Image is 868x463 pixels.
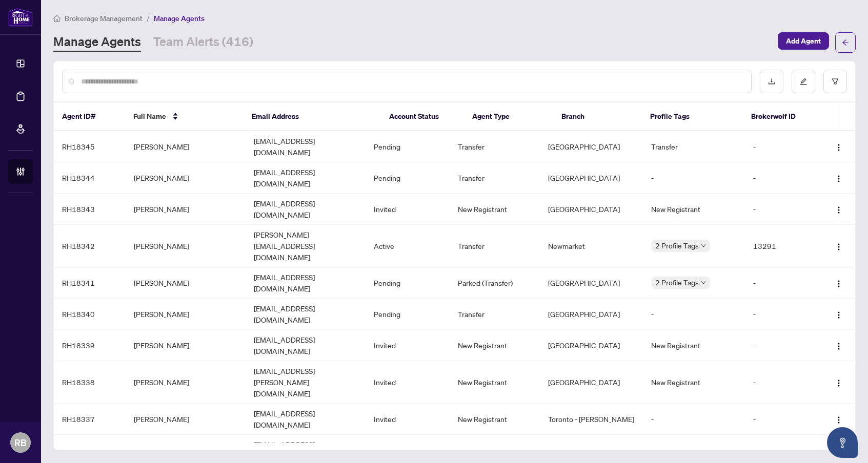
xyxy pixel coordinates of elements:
[827,427,858,458] button: Open asap
[54,361,126,404] td: RH18338
[643,194,745,225] td: New Registrant
[643,131,745,162] td: Transfer
[643,299,745,330] td: -
[126,131,246,162] td: [PERSON_NAME]
[540,330,643,361] td: [GEOGRAPHIC_DATA]
[831,201,847,217] button: Logo
[14,435,27,450] span: RB
[643,404,745,435] td: -
[366,162,450,194] td: Pending
[246,131,366,162] td: [EMAIL_ADDRESS][DOMAIN_NAME]
[54,131,126,162] td: RH18345
[54,162,126,194] td: RH18344
[835,342,843,350] img: Logo
[381,102,464,131] th: Account Status
[540,404,643,435] td: Toronto - [PERSON_NAME]
[835,143,843,152] img: Logo
[366,225,450,267] td: Active
[835,311,843,319] img: Logo
[366,267,450,299] td: Pending
[540,131,643,162] td: [GEOGRAPHIC_DATA]
[53,15,60,22] span: home
[65,14,143,23] span: Brokerage Management
[125,102,244,131] th: Full Name
[246,162,366,194] td: [EMAIL_ADDRESS][DOMAIN_NAME]
[450,225,539,267] td: Transfer
[154,14,205,23] span: Manage Agents
[366,131,450,162] td: Pending
[540,361,643,404] td: [GEOGRAPHIC_DATA]
[450,267,539,299] td: Parked (Transfer)
[835,175,843,183] img: Logo
[835,416,843,424] img: Logo
[133,111,166,122] span: Full Name
[246,404,366,435] td: [EMAIL_ADDRESS][DOMAIN_NAME]
[655,277,699,288] span: 2 Profile Tags
[743,102,814,131] th: Brokerwolf ID
[8,8,33,27] img: logo
[540,299,643,330] td: [GEOGRAPHIC_DATA]
[54,102,125,131] th: Agent ID#
[831,238,847,254] button: Logo
[835,379,843,387] img: Logo
[745,299,817,330] td: -
[745,225,817,267] td: 13291
[842,39,849,46] span: arrow-left
[450,299,539,330] td: Transfer
[244,102,381,131] th: Email Address
[246,299,366,330] td: [EMAIL_ADDRESS][DOMAIN_NAME]
[540,162,643,194] td: [GEOGRAPHIC_DATA]
[366,404,450,435] td: Invited
[54,330,126,361] td: RH18339
[126,361,246,404] td: [PERSON_NAME]
[745,267,817,299] td: -
[54,225,126,267] td: RH18342
[701,243,706,248] span: down
[246,267,366,299] td: [EMAIL_ADDRESS][DOMAIN_NAME]
[643,330,745,361] td: New Registrant
[553,102,642,131] th: Branch
[246,330,366,361] td: [EMAIL_ADDRESS][DOMAIN_NAME]
[786,33,821,49] span: Add Agent
[450,330,539,361] td: New Registrant
[450,404,539,435] td: New Registrant
[778,32,829,50] button: Add Agent
[831,275,847,291] button: Logo
[366,330,450,361] td: Invited
[54,267,126,299] td: RH18341
[540,267,643,299] td: [GEOGRAPHIC_DATA]
[450,194,539,225] td: New Registrant
[53,33,141,52] a: Manage Agents
[831,374,847,390] button: Logo
[540,225,643,267] td: Newmarket
[153,33,253,52] a: Team Alerts (416)
[768,78,775,85] span: download
[745,194,817,225] td: -
[450,131,539,162] td: Transfer
[54,299,126,330] td: RH18340
[366,361,450,404] td: Invited
[642,102,743,131] th: Profile Tags
[745,330,817,361] td: -
[126,267,246,299] td: [PERSON_NAME]
[823,70,847,93] button: filter
[745,162,817,194] td: -
[540,194,643,225] td: [GEOGRAPHIC_DATA]
[745,131,817,162] td: -
[745,361,817,404] td: -
[147,12,150,24] li: /
[831,138,847,155] button: Logo
[126,225,246,267] td: [PERSON_NAME]
[246,361,366,404] td: [EMAIL_ADDRESS][PERSON_NAME][DOMAIN_NAME]
[831,337,847,353] button: Logo
[655,240,699,251] span: 2 Profile Tags
[745,404,817,435] td: -
[800,78,807,85] span: edit
[126,404,246,435] td: [PERSON_NAME]
[792,70,815,93] button: edit
[126,194,246,225] td: [PERSON_NAME]
[54,404,126,435] td: RH18337
[831,411,847,427] button: Logo
[54,194,126,225] td: RH18343
[366,194,450,225] td: Invited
